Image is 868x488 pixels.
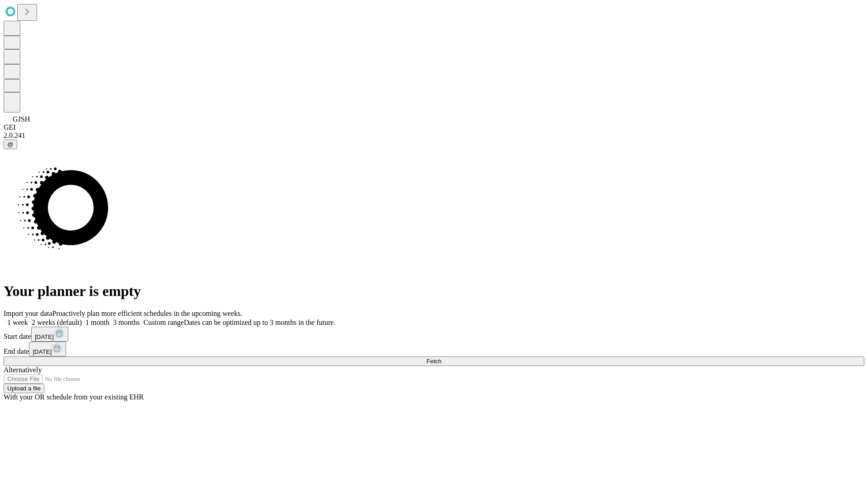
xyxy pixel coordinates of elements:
span: [DATE] [33,348,52,355]
div: GEI [4,123,864,131]
span: Alternatively [4,366,42,374]
div: End date [4,342,864,357]
button: @ [4,140,17,149]
span: With your OR schedule from your existing EHR [4,393,144,401]
span: @ [7,141,14,148]
span: 1 week [7,319,28,326]
span: Dates can be optimized up to 3 months in the future. [184,319,335,326]
span: Fetch [426,358,441,365]
button: [DATE] [29,342,66,357]
span: 1 month [85,319,109,326]
button: Fetch [4,357,864,366]
button: [DATE] [31,327,68,342]
span: GJSH [13,115,30,123]
span: Custom range [143,319,184,326]
span: Import your data [4,310,52,317]
span: [DATE] [35,333,54,340]
span: Proactively plan more efficient schedules in the upcoming weeks. [52,310,242,317]
h1: Your planner is empty [4,283,864,300]
span: 3 months [113,319,140,326]
button: Upload a file [4,384,44,393]
div: Start date [4,327,864,342]
div: 2.0.241 [4,131,864,140]
span: 2 weeks (default) [32,319,82,326]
